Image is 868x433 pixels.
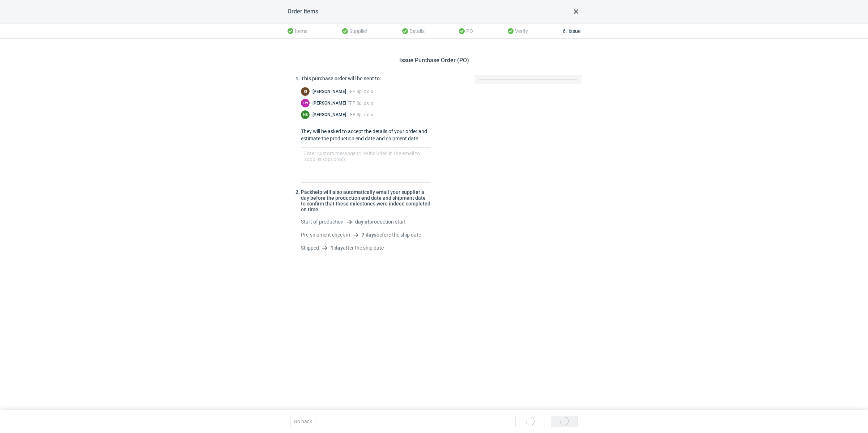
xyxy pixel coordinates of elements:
[290,416,315,427] button: Go back
[453,24,479,38] li: PO
[563,28,567,34] span: 6 .
[396,24,430,38] li: Details
[557,24,580,38] li: Issue
[288,24,313,38] li: Items
[502,24,534,38] li: Verify
[336,24,373,38] li: Supplier
[294,419,312,424] span: Go back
